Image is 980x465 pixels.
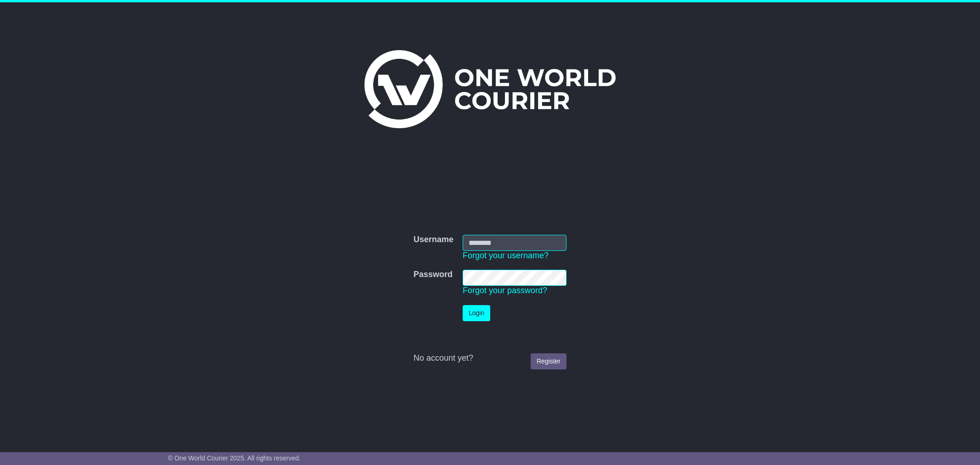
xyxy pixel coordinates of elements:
[168,454,301,462] span: © One World Courier 2025. All rights reserved.
[414,353,566,363] div: No account yet?
[414,270,453,280] label: Password
[463,305,490,321] button: Login
[414,235,453,245] label: Username
[531,353,566,369] a: Register
[364,50,615,128] img: One World
[463,286,547,295] a: Forgot your password?
[463,251,549,260] a: Forgot your username?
